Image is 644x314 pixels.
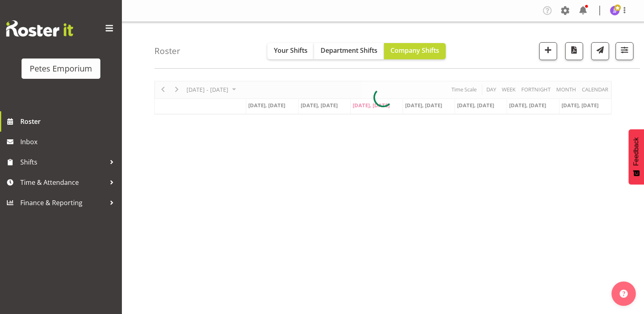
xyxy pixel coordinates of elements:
img: help-xxl-2.png [620,290,628,298]
button: Add a new shift [539,42,557,60]
button: Send a list of all shifts for the selected filtered period to all rostered employees. [591,42,609,60]
span: Finance & Reporting [20,197,106,209]
button: Your Shifts [267,43,314,59]
img: Rosterit website logo [6,20,73,37]
span: Your Shifts [274,46,308,55]
span: Roster [20,115,118,128]
img: janelle-jonkers702.jpg [610,6,620,15]
button: Company Shifts [384,43,446,59]
span: Time & Attendance [20,176,106,188]
span: Shifts [20,156,106,168]
button: Feedback - Show survey [629,129,644,184]
span: Company Shifts [390,46,439,55]
div: Petes Emporium [30,63,92,75]
button: Filter Shifts [616,42,633,60]
span: Department Shifts [321,46,377,55]
button: Download a PDF of the roster according to the set date range. [565,42,583,60]
span: Inbox [20,136,118,148]
span: Feedback [633,137,640,166]
h4: Roster [154,46,180,56]
button: Department Shifts [314,43,384,59]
